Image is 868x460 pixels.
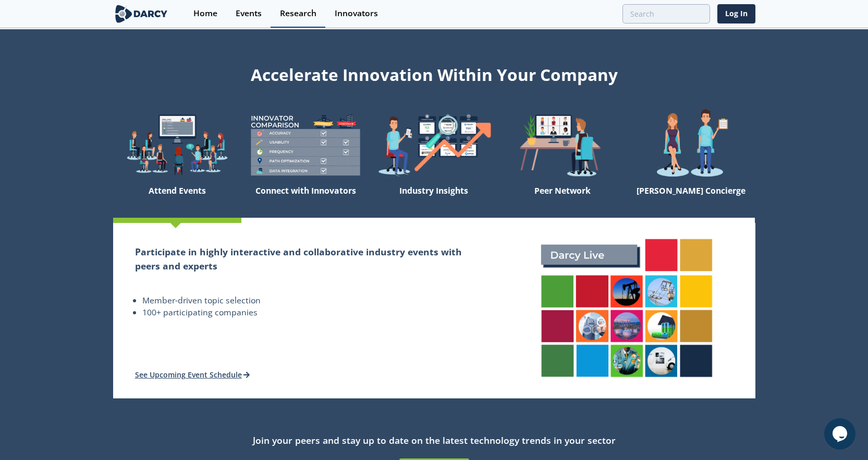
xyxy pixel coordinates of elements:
li: Member-driven topic selection [142,294,476,307]
li: 100+ participating companies [142,306,476,319]
div: Attend Events [113,181,241,218]
div: Connect with Innovators [241,181,370,218]
input: Advanced Search [622,4,710,23]
img: logo-wide.svg [113,5,170,23]
a: Log In [717,4,755,23]
div: Events [236,9,262,18]
div: Home [193,9,217,18]
div: Accelerate Innovation Within Your Company [113,58,755,87]
img: welcome-explore-560578ff38cea7c86bcfe544b5e45342.png [113,109,241,181]
img: attend-events-831e21027d8dfeae142a4bc70e306247.png [530,228,723,388]
div: Industry Insights [370,181,498,218]
img: welcome-compare-1b687586299da8f117b7ac84fd957760.png [241,109,370,181]
img: welcome-concierge-wide-20dccca83e9cbdbb601deee24fb8df72.png [627,109,755,181]
div: [PERSON_NAME] Concierge [627,181,755,218]
div: Research [280,9,316,18]
div: Peer Network [498,181,627,218]
h2: Participate in highly interactive and collaborative industry events with peers and experts [135,245,476,273]
iframe: chat widget [824,418,858,450]
img: welcome-attend-b816887fc24c32c29d1763c6e0ddb6e6.png [498,109,627,181]
div: Innovators [335,9,378,18]
a: See Upcoming Event Schedule [135,370,250,380]
img: welcome-find-a12191a34a96034fcac36f4ff4d37733.png [370,109,498,181]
